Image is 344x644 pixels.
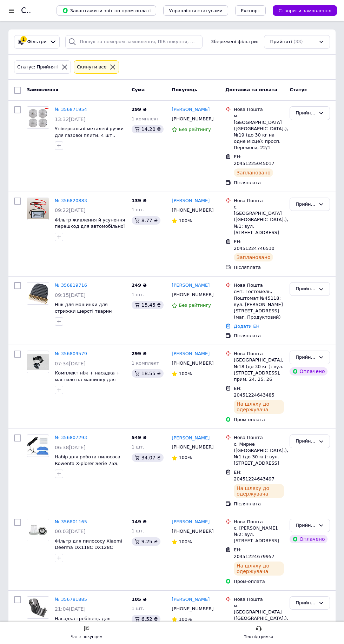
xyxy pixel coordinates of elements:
[234,441,284,467] div: с. Мирне ([GEOGRAPHIC_DATA].), №1 (до 30 кг): вул. [STREET_ADDRESS]
[234,357,284,383] div: [GEOGRAPHIC_DATA], №18 (до 30 кг ): вул. [STREET_ADDRESS], прим. 24, 25, 26
[266,8,337,13] a: Створити замовлення
[234,333,284,339] div: Післяплата
[296,201,316,208] div: Прийнято
[290,535,328,543] div: Оплачено
[132,216,160,225] div: 8.77 ₴
[132,125,164,133] div: 14.20 ₴
[234,324,259,329] a: Додати ЕН
[55,292,86,298] span: 09:15[DATE]
[234,525,284,544] div: с. [PERSON_NAME], №2: вул. [STREET_ADDRESS]
[132,453,164,462] div: 34.07 ₴
[234,239,274,251] span: ЕН: 20451224746530
[234,106,284,113] div: Нова Пошта
[170,206,214,215] div: [PHONE_NUMBER]
[170,604,214,613] div: [PHONE_NUMBER]
[132,435,147,440] span: 549 ₴
[179,455,192,460] span: 100%
[132,207,144,212] span: 1 шт.
[172,282,210,289] a: [PERSON_NAME]
[55,454,120,479] a: Набір для робота-пилососа Rowenta X-plorer Serie 75S, 75S+ (RR8567WH, RR8577WH, RR8587WH)
[132,292,144,297] span: 1 шт.
[234,264,284,271] div: Післяплата
[55,198,87,203] a: № 356820883
[172,519,210,525] a: [PERSON_NAME]
[55,126,124,157] span: Універсальні металеві ручки для газової плити, 4 шт., діаметр 6 мм — сумісні з Samsung, Bosch, Ha...
[234,180,284,186] div: Післяплата
[27,597,49,618] img: Фото товару
[55,302,112,327] a: Ніж для машинки для стрижки шерсті тварин Camry, [PERSON_NAME], Mesko, Holdog
[179,127,211,132] span: Без рейтингу
[234,154,274,166] span: ЕН: 20451225045017
[211,39,259,45] span: Збережені фільтри:
[27,282,49,305] a: Фото товару
[296,438,316,445] div: Прийнято
[179,371,192,376] span: 100%
[27,519,49,541] img: Фото товару
[55,435,87,440] a: № 356807293
[132,116,159,121] span: 1 комплект
[179,218,192,223] span: 100%
[241,8,260,13] span: Експорт
[55,283,87,288] a: № 356819716
[132,107,147,112] span: 299 ₴
[278,8,331,13] span: Створити замовлення
[234,386,274,398] span: ЕН: 20451224643485
[234,434,284,441] div: Нова Пошта
[234,470,274,482] span: ЕН: 20451224643497
[234,596,284,603] div: Нова Пошта
[234,198,284,204] div: Нова Пошта
[55,606,86,612] span: 21:04[DATE]
[132,87,145,92] span: Cума
[27,519,49,541] a: Фото товару
[132,351,147,356] span: 299 ₴
[296,522,316,529] div: Прийнято
[132,597,147,602] span: 105 ₴
[27,437,49,455] img: Фото товару
[132,528,144,533] span: 1 шт.
[27,39,47,45] span: Фільтри
[132,369,164,378] div: 18.55 ₴
[234,113,284,151] div: м. [GEOGRAPHIC_DATA] ([GEOGRAPHIC_DATA].), №19 (до 30 кг на одне місце): просп. Перемоги, 22/1
[27,434,49,457] a: Фото товару
[234,417,284,423] div: Пром-оплата
[21,6,92,15] h1: Список замовлень
[55,370,120,395] span: Комплект ніж + насадка + мастило на машинку для стрижки Philips QC5115, QC5120, QC5125, QC5130
[235,5,266,16] button: Експорт
[27,107,49,128] img: Фото товару
[179,539,192,544] span: 100%
[296,285,316,293] div: Прийнято
[170,290,214,299] div: [PHONE_NUMBER]
[290,367,328,376] div: Оплачено
[27,106,49,129] a: Фото товару
[132,360,159,366] span: 1 комплект
[27,351,49,373] a: Фото товару
[27,198,49,220] a: Фото товару
[172,435,210,441] a: [PERSON_NAME]
[132,615,160,623] div: 6.52 ₴
[55,597,87,602] a: № 356781885
[55,107,87,112] a: № 356871954
[234,547,274,559] span: ЕН: 20451224679957
[55,538,122,557] a: Фільтр для пилососу Xiaomi Deerma DX118C DX128C Vacuum Cleaner
[65,35,203,49] input: Пошук за номером замовлення, ПІБ покупця, номером телефону, Email, номером накладної
[179,617,192,622] span: 100%
[132,444,144,450] span: 1 шт.
[55,217,125,235] a: Фільтр живлення й усунення перешкод для автомобільної камери заднього огляду
[27,596,49,619] a: Фото товару
[55,351,87,356] a: № 356809579
[270,39,292,45] span: Прийняті
[234,204,284,236] div: с. [GEOGRAPHIC_DATA] ([GEOGRAPHIC_DATA].), №1: вул. [STREET_ADDRESS]
[16,64,60,71] div: Статус: Прийняті
[27,283,49,304] img: Фото товару
[55,207,86,213] span: 09:22[DATE]
[296,599,316,607] div: Прийнято
[273,5,337,16] button: Створити замовлення
[163,5,228,16] button: Управління статусами
[234,562,284,576] div: На шляху до одержувача
[27,354,49,370] img: Фото товару
[290,87,307,92] span: Статус
[234,288,284,320] div: смт. Гостомель, Поштомат №45118: вул. [PERSON_NAME][STREET_ADDRESS] (маг. Продуктовий)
